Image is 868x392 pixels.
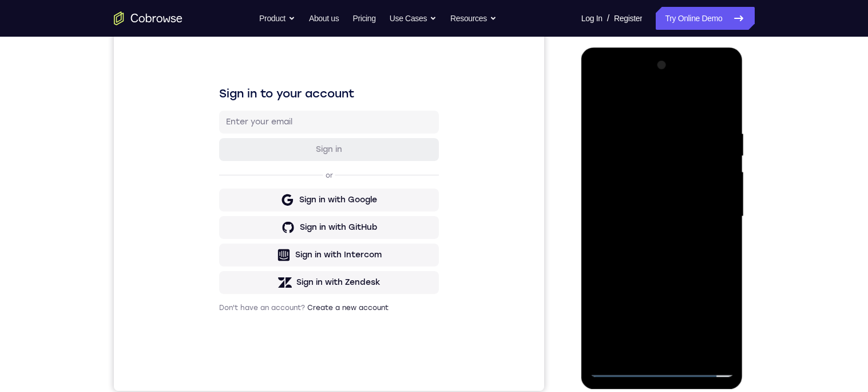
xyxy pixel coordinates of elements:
[114,11,183,25] a: Go to the home page
[209,164,221,173] p: or
[259,7,295,30] button: Product
[186,215,263,226] div: Sign in with GitHub
[105,209,325,232] button: Sign in with GitHub
[105,296,325,305] p: Don't have an account?
[185,187,263,199] div: Sign in with Google
[114,7,544,391] iframe: Agent
[352,7,375,30] a: Pricing
[181,242,268,254] div: Sign in with Intercom
[450,7,497,30] button: Resources
[656,7,754,30] a: Try Online Demo
[581,7,603,30] a: Log In
[614,7,642,30] a: Register
[105,264,325,287] button: Sign in with Zendesk
[193,297,275,305] a: Create a new account
[183,270,267,281] div: Sign in with Zendesk
[105,237,325,260] button: Sign in with Intercom
[105,182,325,205] button: Sign in with Google
[309,7,339,30] a: About us
[390,7,437,30] button: Use Cases
[607,11,609,25] span: /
